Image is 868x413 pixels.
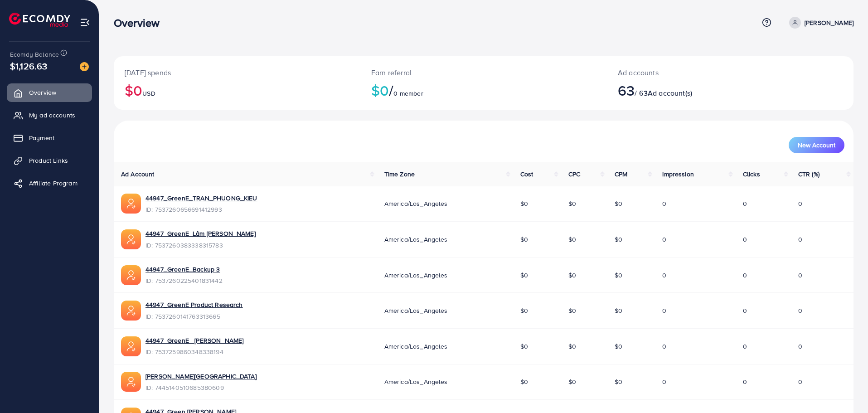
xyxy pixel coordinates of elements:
p: [PERSON_NAME] [805,17,853,28]
h2: / 63 [618,82,781,99]
a: [PERSON_NAME] [786,17,853,29]
img: logo [9,13,70,27]
span: CPC [568,170,580,179]
img: ic-ads-acc.e4c84228.svg [121,301,141,321]
span: America/Los_Angeles [384,235,448,244]
span: 0 [662,342,666,351]
span: $0 [615,377,622,386]
span: ID: 7537260383338315783 [145,241,256,250]
img: menu [80,17,90,28]
span: 0 member [393,89,423,98]
span: 0 [798,235,802,244]
span: $0 [568,342,576,351]
a: 44947_GreenE_Backup 3 [145,265,220,274]
span: 63 [618,80,635,101]
p: Ad accounts [618,67,781,78]
span: 0 [662,271,666,280]
button: New Account [789,137,844,153]
span: $0 [520,306,528,315]
a: Product Links [7,151,92,170]
span: 0 [798,342,802,351]
span: America/Los_Angeles [384,342,448,351]
span: 0 [798,271,802,280]
span: ID: 7537260141763313665 [145,312,243,321]
span: Impression [662,170,694,179]
iframe: Chat [829,372,861,406]
span: My ad accounts [29,111,75,120]
span: $0 [615,271,622,280]
span: $0 [568,271,576,280]
span: $0 [568,235,576,244]
h3: Overview [114,16,167,29]
span: 0 [743,271,747,280]
span: USD [142,89,155,98]
img: ic-ads-acc.e4c84228.svg [121,336,141,356]
span: Product Links [29,156,68,165]
span: Ad Account [121,170,155,179]
span: Ad account(s) [648,88,692,98]
a: Overview [7,83,92,102]
span: Affiliate Program [29,179,78,188]
span: Ecomdy Balance [10,50,59,59]
span: Clicks [743,170,760,179]
a: Payment [7,129,92,147]
a: 44947_GreenE_Lâm [PERSON_NAME] [145,229,256,238]
span: 0 [743,235,747,244]
span: $0 [520,199,528,208]
span: ID: 7537259860348338194 [145,347,243,356]
h2: $0 [125,82,349,99]
span: 0 [743,199,747,208]
a: My ad accounts [7,106,92,124]
span: America/Los_Angeles [384,377,448,386]
img: ic-ads-acc.e4c84228.svg [121,194,141,214]
a: [PERSON_NAME][GEOGRAPHIC_DATA] [145,372,257,381]
h2: $0 [371,82,596,99]
span: 0 [798,377,802,386]
span: / [389,80,393,101]
span: Payment [29,133,54,142]
a: 44947_GreenE_ [PERSON_NAME] [145,336,243,345]
span: $0 [615,199,622,208]
span: America/Los_Angeles [384,199,448,208]
span: $0 [520,235,528,244]
span: $0 [615,342,622,351]
span: $0 [520,342,528,351]
img: ic-ads-acc.e4c84228.svg [121,265,141,285]
a: 44947_GreenE_TRAN_PHUONG_KIEU [145,194,257,203]
span: CPM [615,170,627,179]
span: Cost [520,170,533,179]
span: 0 [662,377,666,386]
span: 0 [798,199,802,208]
span: $0 [520,271,528,280]
span: New Account [798,142,835,148]
span: Overview [29,88,56,97]
span: $0 [568,377,576,386]
span: 0 [743,306,747,315]
span: ID: 7537260656691412993 [145,205,257,214]
span: Time Zone [384,170,415,179]
span: ID: 7445140510685380609 [145,383,257,392]
span: 0 [798,306,802,315]
span: 0 [662,199,666,208]
span: $1,126.63 [10,59,47,73]
span: CTR (%) [798,170,820,179]
span: $0 [520,377,528,386]
span: $0 [615,235,622,244]
span: America/Los_Angeles [384,306,448,315]
span: $0 [568,199,576,208]
a: Affiliate Program [7,174,92,192]
span: $0 [615,306,622,315]
span: ID: 7537260225401831442 [145,276,223,285]
img: ic-ads-acc.e4c84228.svg [121,372,141,392]
span: 0 [662,235,666,244]
img: ic-ads-acc.e4c84228.svg [121,229,141,249]
span: 0 [743,342,747,351]
span: America/Los_Angeles [384,271,448,280]
p: [DATE] spends [125,67,349,78]
img: image [80,62,89,71]
span: 0 [662,306,666,315]
span: $0 [568,306,576,315]
a: 44947_GreenE Product Research [145,300,243,309]
p: Earn referral [371,67,596,78]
